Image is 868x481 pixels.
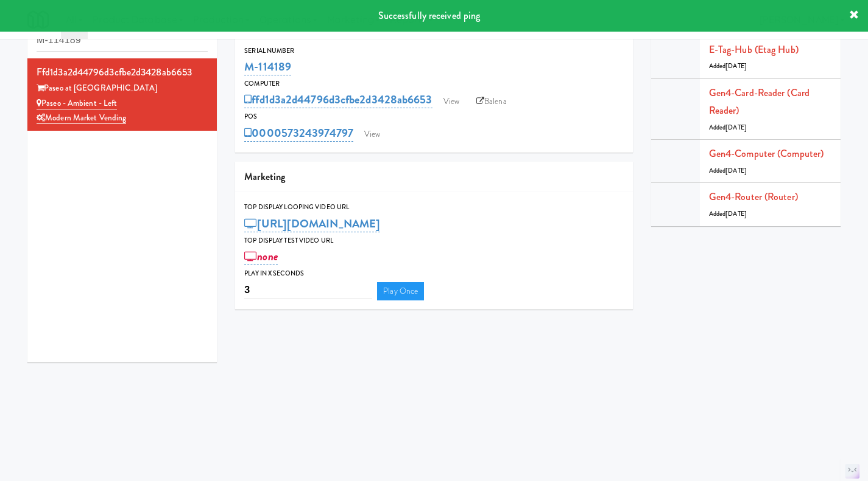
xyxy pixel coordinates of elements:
[378,9,481,22] span: Successfully received ping
[27,58,217,131] li: ffd1d3a2d44796d3cfbe2d3428ab6653Paseo at [GEOGRAPHIC_DATA] Paseo - Ambient - LeftModern Market Ve...
[244,201,624,213] div: Top Display Looping Video Url
[244,111,624,123] div: POS
[437,92,465,111] a: View
[244,248,278,265] a: none
[725,166,747,175] span: [DATE]
[709,123,747,132] span: Added
[358,125,386,144] a: View
[709,61,747,71] span: Added
[470,92,513,111] a: Balena
[244,125,353,142] a: 0000573243974797
[244,170,285,184] span: Marketing
[725,61,747,71] span: [DATE]
[709,190,798,204] a: Gen4-router (Router)
[244,215,380,232] a: [URL][DOMAIN_NAME]
[37,97,117,109] a: Paseo - Ambient - Left
[37,81,208,96] div: Paseo at [GEOGRAPHIC_DATA]
[244,58,291,75] a: M-114189
[244,235,624,247] div: Top Display Test Video Url
[244,268,624,280] div: Play in X seconds
[725,123,747,132] span: [DATE]
[709,86,810,118] a: Gen4-card-reader (Card Reader)
[244,91,432,108] a: ffd1d3a2d44796d3cfbe2d3428ab6653
[37,29,208,52] input: Search cabinets
[709,147,824,161] a: Gen4-computer (Computer)
[37,63,208,81] div: ffd1d3a2d44796d3cfbe2d3428ab6653
[709,43,799,57] a: E-tag-hub (Etag Hub)
[709,209,747,218] span: Added
[725,209,747,218] span: [DATE]
[709,166,747,175] span: Added
[37,112,126,124] a: Modern Market Vending
[377,282,424,300] a: Play Once
[244,45,624,57] div: Serial Number
[244,78,624,90] div: Computer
